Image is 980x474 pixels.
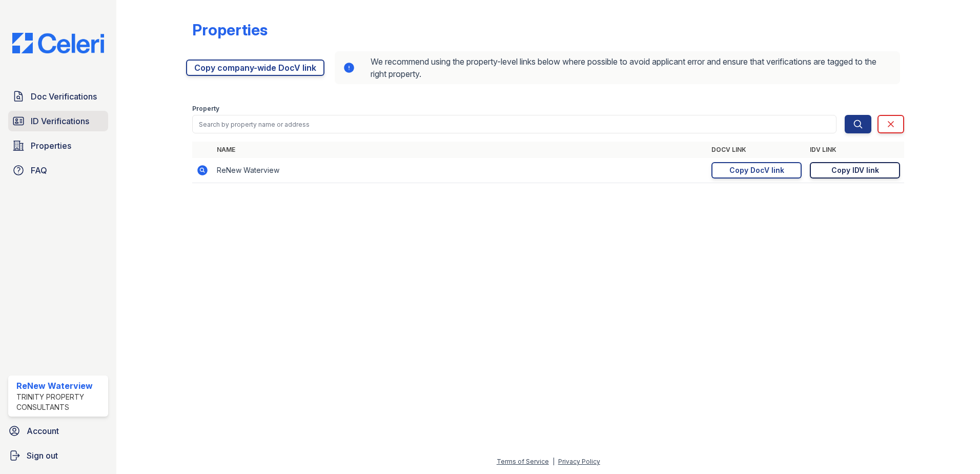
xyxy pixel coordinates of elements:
span: Sign out [27,449,58,462]
span: Account [27,425,59,437]
a: Doc Verifications [8,86,108,107]
span: Doc Verifications [31,90,97,103]
a: ID Verifications [8,111,108,131]
span: ID Verifications [31,115,89,127]
div: | [553,458,555,465]
a: Privacy Policy [558,458,600,465]
th: IDV Link [806,142,904,158]
td: ReNew Waterview [213,158,707,183]
a: Properties [8,135,108,156]
a: FAQ [8,160,108,181]
span: Properties [31,140,71,152]
div: We recommend using the property-level links below where possible to avoid applicant error and ens... [335,51,900,84]
div: Copy DocV link [729,165,784,175]
div: ReNew Waterview [16,380,104,392]
label: Property [192,105,219,113]
a: Copy company-wide DocV link [186,60,324,76]
span: FAQ [31,164,47,176]
a: Copy IDV link [810,162,900,179]
a: Terms of Service [497,458,549,465]
div: Copy IDV link [831,165,879,175]
a: Account [4,421,112,441]
a: Sign out [4,445,112,466]
div: Properties [192,21,268,39]
th: DocV Link [707,142,806,158]
input: Search by property name or address [192,115,836,133]
a: Copy DocV link [711,162,802,179]
th: Name [213,142,707,158]
div: Trinity Property Consultants [16,392,104,412]
img: CE_Logo_Blue-a8612792a0a2168367f1c8372b55b34899dd931a85d93a1a3d3e32e68fde9ad4.png [4,33,112,53]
